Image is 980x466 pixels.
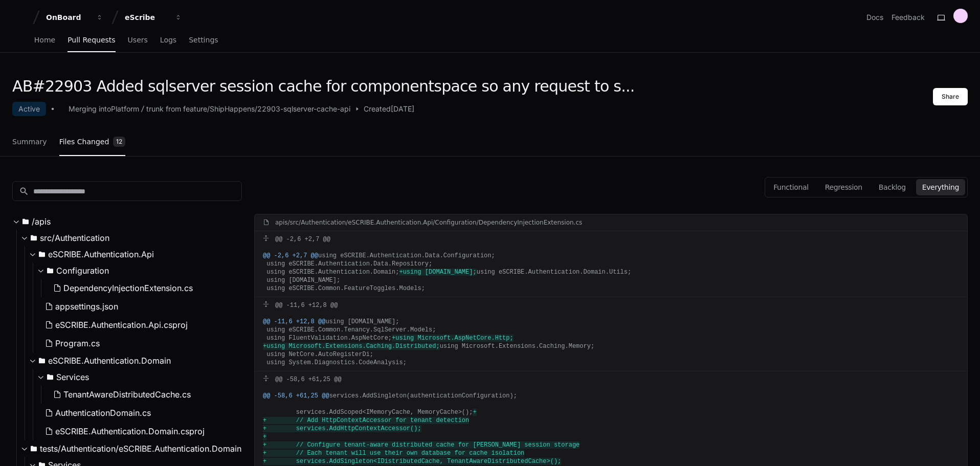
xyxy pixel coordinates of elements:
svg: Directory [31,232,37,244]
button: TenantAwareDistributedCache.cs [49,385,244,404]
span: + services.AddSingleton<IDistributedCache, TenantAwareDistributedCache>(); [263,458,561,465]
svg: Directory [47,264,53,277]
div: apis/src/Authentication/eSCRIBE.Authentication.Api/Configuration/DependencyInjectionExtension.cs [275,218,582,227]
span: [DATE] [391,104,414,114]
span: + [473,409,476,416]
span: /apis [32,215,51,228]
span: Configuration [56,264,109,277]
span: Created [364,104,391,114]
svg: Directory [47,371,53,383]
div: trunk from feature/ShipHappens/22903-sqlserver-cache-api [146,104,350,114]
h1: AB#22903 Added sqlserver session cache for componentspace so any request to s... [12,77,635,96]
span: +using Microsoft.Extensions.Caching.Distributed; [263,343,440,350]
svg: Directory [31,442,37,455]
span: Home [34,37,55,43]
span: Pull Requests [68,37,115,43]
div: @@ -2,6 +2,7 @@ [255,231,967,248]
span: Settings [189,37,218,43]
a: Logs [160,29,176,52]
svg: Directory [39,354,45,367]
a: Docs [866,12,883,23]
span: TenantAwareDistributedCache.cs [63,388,191,401]
span: 12 [113,137,125,147]
button: AuthenticationDomain.cs [41,404,244,422]
div: Platform [111,104,139,114]
span: +using Microsoft.AspNetCore.Http; [392,335,514,342]
svg: Directory [23,215,29,228]
span: +using [DOMAIN_NAME]; [399,269,476,276]
span: DependencyInjectionExtension.cs [63,282,193,294]
button: tests/Authentication/eSCRIBE.Authentication.Domain.Tests [20,440,250,457]
div: using eSCRIBE.Authentication.Data.Configuration; using eSCRIBE.Authentication.Data.Repository; us... [255,248,967,297]
span: AuthenticationDomain.cs [55,407,151,419]
span: eSCRIBE.Authentication.Domain.csproj [55,425,205,437]
a: Pull Requests [68,29,115,52]
a: Home [34,29,55,52]
span: Program.cs [55,337,100,349]
button: eSCRIBE.Authentication.Domain.csproj [41,422,244,440]
button: Share [933,88,968,105]
span: Users [128,37,148,43]
button: appsettings.json [41,297,244,316]
button: Program.cs [41,334,244,352]
span: + // Configure tenant-aware distributed cache for [PERSON_NAME] session storage [263,441,580,449]
button: OnBoard [42,8,107,27]
span: + services.AddHttpContextAccessor(); [263,425,421,432]
span: + // Each tenant will use their own database for cache isolation [263,450,524,457]
button: Everything [916,179,965,195]
div: eScribe [125,12,169,23]
span: @@ -2,6 +2,7 @@ [263,252,318,259]
button: Configuration [37,262,250,279]
button: src/Authentication [20,230,250,246]
div: Active [12,102,46,116]
div: @@ -11,6 +12,8 @@ [255,297,967,314]
span: eSCRIBE.Authentication.Api.csproj [55,319,188,331]
button: Feedback [892,12,925,23]
button: Services [37,369,250,385]
div: using [DOMAIN_NAME]; using eSCRIBE.Common.Tenancy.SqlServer.Models; using FluentValidation.AspNet... [255,314,967,371]
span: eSCRIBE.Authentication.Domain [48,354,171,367]
button: Regression [819,179,868,195]
button: DependencyInjectionExtension.cs [49,279,244,297]
a: Users [128,29,148,52]
button: Backlog [873,179,912,195]
div: OnBoard [46,12,90,23]
button: Functional [767,179,815,195]
span: tests/Authentication/eSCRIBE.Authentication.Domain.Tests [40,442,250,455]
span: appsettings.json [55,300,118,313]
svg: Directory [39,248,45,260]
span: Files Changed [59,139,109,145]
a: Settings [189,29,218,52]
span: Services [56,371,89,383]
mat-icon: search [19,186,29,196]
span: src/Authentication [40,232,109,244]
button: eSCRIBE.Authentication.Api.csproj [41,316,244,334]
span: Summary [12,139,47,145]
button: eScribe [121,8,186,27]
span: @@ -58,6 +61,25 @@ [263,392,329,400]
button: /apis [12,213,242,230]
span: eSCRIBE.Authentication.Api [48,248,154,260]
span: + [263,433,266,440]
span: Logs [160,37,176,43]
span: + // Add HttpContextAccessor for tenant detection [263,417,469,424]
button: eSCRIBE.Authentication.Api [29,246,250,262]
div: Merging into [69,104,111,114]
button: eSCRIBE.Authentication.Domain [29,352,250,369]
div: @@ -58,6 +61,25 @@ [255,371,967,388]
span: @@ -11,6 +12,8 @@ [263,318,325,325]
